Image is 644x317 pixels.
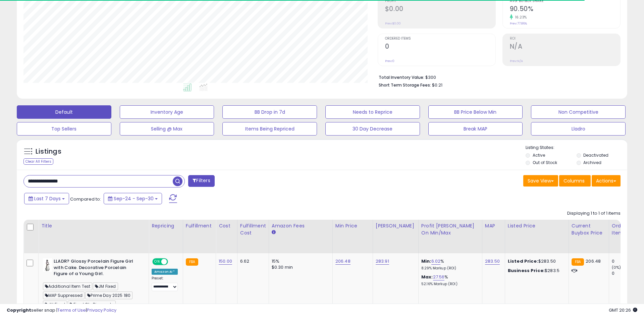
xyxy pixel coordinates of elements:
b: Business Price: [508,267,545,274]
div: Current Buybox Price [572,222,606,236]
small: (0%) [612,265,621,270]
span: MAP Suppressed [43,292,85,299]
span: OFF [167,259,178,265]
div: Displaying 1 to 1 of 1 items [567,210,621,217]
div: 15% [272,258,327,264]
button: Actions [592,175,621,187]
span: $0.21 [432,82,442,88]
span: JM Fixed [93,282,118,290]
div: Amazon AI * [152,269,178,275]
button: Sep-24 - Sep-30 [104,193,162,204]
span: Sep-24 - Sep-30 [114,195,154,202]
div: 0 [612,270,639,276]
button: Inventory Age [120,105,214,119]
small: Prev: $0.00 [385,21,401,25]
span: JH Fixed [43,301,67,308]
button: Filters [188,175,214,187]
a: 27.56 [433,274,445,280]
div: Title [41,222,146,229]
b: Max: [421,274,433,280]
div: % [421,258,477,271]
h2: 0 [385,43,495,52]
li: $300 [379,73,615,81]
button: Selling @ Max [120,122,214,136]
div: Fulfillment Cost [240,222,266,236]
a: 6.02 [431,258,441,265]
button: Needs to Reprice [325,105,420,119]
div: Fulfillment [186,222,213,229]
div: Repricing [152,222,180,229]
a: Terms of Use [57,307,86,313]
div: Clear All Filters [23,158,53,165]
label: Archived [583,160,601,165]
button: Top Sellers [17,122,111,136]
button: 30 Day Decrease [325,122,420,136]
div: Preset: [152,276,178,291]
div: Cost [219,222,234,229]
p: Listing States: [526,145,627,151]
p: 52.16% Markup (ROI) [421,282,477,286]
b: Min: [421,258,431,264]
h2: N/A [510,43,620,52]
button: Break MAP [428,122,523,136]
div: $0.30 min [272,264,327,270]
div: seller snap | | [7,307,116,314]
strong: Copyright [7,307,31,313]
small: FBA [186,258,198,266]
a: Privacy Policy [87,307,116,313]
div: [PERSON_NAME] [376,222,416,229]
div: Listed Price [508,222,566,229]
span: Ordered Items [385,37,495,41]
label: Out of Stock [533,160,557,165]
button: Columns [559,175,591,187]
a: 283.91 [376,258,389,265]
span: Columns [563,177,585,184]
label: Active [533,152,545,158]
a: 150.00 [219,258,232,265]
button: Default [17,105,111,119]
small: 16.23% [513,15,527,20]
b: Short Term Storage Fees: [379,82,431,88]
small: Prev: N/A [510,59,523,63]
button: Save View [523,175,558,187]
button: Non Competitive [531,105,626,119]
div: Profit [PERSON_NAME] on Min/Max [421,222,479,236]
span: 2025-10-8 20:26 GMT [609,307,637,313]
span: ROI [510,37,620,41]
b: LLADR? Glossy Porcelain Figure Girl with Cake. Decorative Porcelain Figure of a Young Girl. [54,258,135,279]
a: 206.48 [335,258,351,265]
div: MAP [485,222,502,229]
b: Listed Price: [508,258,538,264]
button: BB Price Below Min [428,105,523,119]
div: % [421,274,477,286]
div: 6.62 [240,258,264,264]
b: Total Inventory Value: [379,74,424,80]
button: BB Drop in 7d [222,105,317,119]
p: 8.29% Markup (ROI) [421,266,477,271]
span: Fixed Qty Discounts [68,301,116,308]
a: 283.50 [485,258,500,265]
label: Deactivated [583,152,608,158]
h2: 90.50% [510,5,620,14]
button: Lladro [531,122,626,136]
h5: Listings [36,147,61,156]
h2: $0.00 [385,5,495,14]
span: Compared to: [70,196,101,202]
div: Min Price [335,222,370,229]
div: $283.5 [508,268,563,274]
span: Prime Day 2025 180 [85,292,132,299]
div: Ordered Items [612,222,636,236]
small: FBA [572,258,584,266]
div: Amazon Fees [272,222,330,229]
button: Last 7 Days [24,193,69,204]
span: Additional Item Test [43,282,92,290]
th: The percentage added to the cost of goods (COGS) that forms the calculator for Min & Max prices. [418,220,482,253]
div: $283.50 [508,258,563,264]
span: ON [153,259,161,265]
small: Prev: 0 [385,59,394,63]
img: 31Rt-1q0EHL._SL40_.jpg [43,258,52,272]
small: Amazon Fees. [272,229,276,235]
span: 206.48 [586,258,601,264]
span: Last 7 Days [34,195,61,202]
button: Items Being Repriced [222,122,317,136]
